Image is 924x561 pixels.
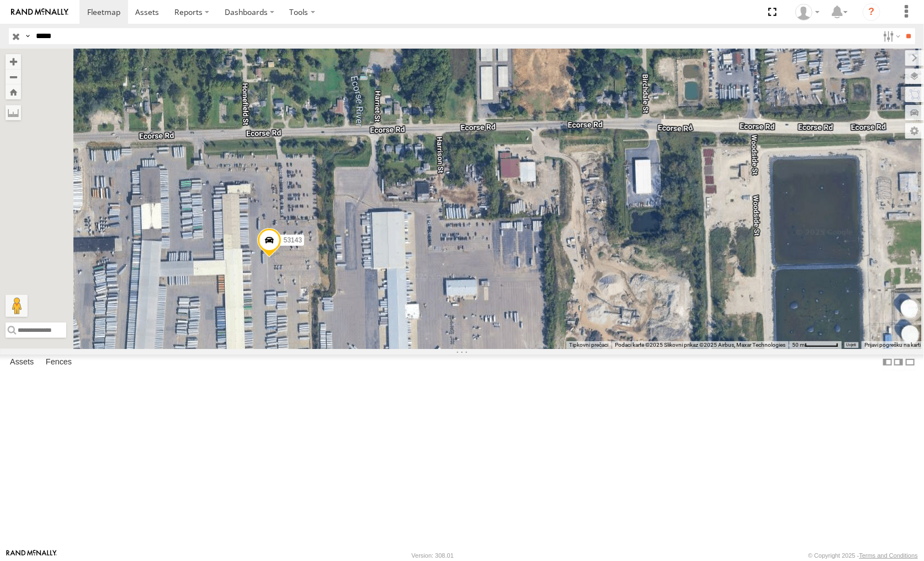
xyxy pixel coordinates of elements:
span: 50 m [792,342,805,348]
label: Hide Summary Table [905,354,916,371]
div: Miky Transport [792,4,824,20]
span: Podaci karte ©2025 Slikovni prikaz ©2025 Airbus, Maxar Technologies [615,342,785,348]
a: Terms and Conditions [859,552,918,559]
a: Uvjeti (otvara se u novoj kartici) [847,342,856,347]
button: Zoom Home [6,84,21,99]
span: 53143 [284,236,302,244]
a: Prijavi pogrešku na karti [864,342,921,348]
button: Zoom in [6,54,21,69]
img: rand-logo.svg [11,8,68,16]
label: Fences [40,355,77,371]
a: Visit our Website [6,550,57,561]
label: Measure [6,105,21,120]
div: Version: 308.01 [412,552,454,559]
button: Zoom out [6,69,21,84]
button: Mjerilo karte: 50 m naprema 57 piksela [789,341,842,349]
label: Dock Summary Table to the Right [893,354,904,371]
label: Dock Summary Table to the Left [882,354,893,371]
label: Assets [4,355,39,371]
button: Tipkovni prečaci [569,341,608,349]
div: © Copyright 2025 - [808,552,918,559]
label: Search Filter Options [879,28,902,44]
button: Povucite Pegmana na kartu da biste otvorili Street View [6,295,28,317]
label: Search Query [23,28,32,44]
i: ? [863,3,880,21]
label: Map Settings [905,123,924,139]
